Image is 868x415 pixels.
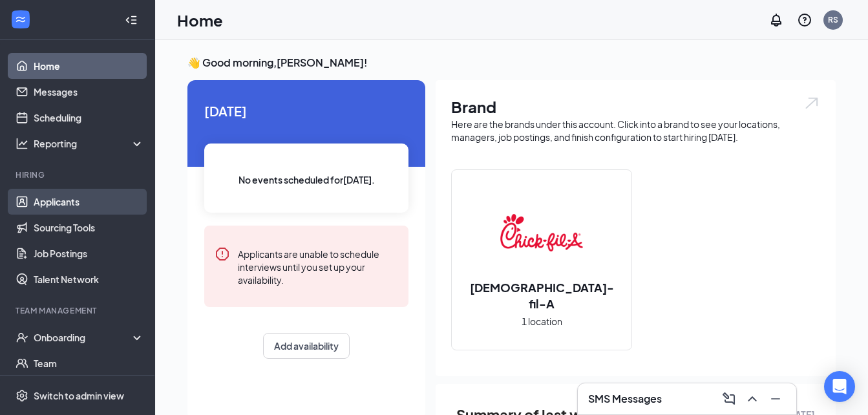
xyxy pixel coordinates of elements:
[745,391,760,407] svg: ChevronUp
[34,137,145,150] div: Reporting
[238,246,398,286] div: Applicants are unable to schedule interviews until you set up your availability.
[16,169,142,180] div: Hiring
[768,391,783,407] svg: Minimize
[34,389,124,402] div: Switch to admin view
[16,137,28,150] svg: Analysis
[768,12,784,28] svg: Notifications
[16,389,28,402] svg: Settings
[34,53,144,79] a: Home
[803,96,820,111] img: open.6027fd2a22e1237b5b06.svg
[588,392,662,406] h3: SMS Messages
[177,9,223,31] h1: Home
[719,388,739,409] button: ComposeMessage
[797,12,812,28] svg: QuestionInfo
[451,118,820,144] div: Here are the brands under this account. Click into a brand to see your locations, managers, job p...
[34,240,144,266] a: Job Postings
[824,371,855,402] div: Open Intercom Messenger
[34,215,144,240] a: Sourcing Tools
[125,14,138,27] svg: Collapse
[34,331,133,344] div: Onboarding
[34,266,144,292] a: Talent Network
[522,314,562,328] span: 1 location
[34,350,144,376] a: Team
[34,189,144,215] a: Applicants
[451,96,820,118] h1: Brand
[34,105,144,131] a: Scheduling
[828,14,838,25] div: RS
[16,305,142,316] div: Team Management
[187,56,836,70] h3: 👋 Good morning, [PERSON_NAME] !
[16,331,28,344] svg: UserCheck
[34,79,144,105] a: Messages
[238,173,375,187] span: No events scheduled for [DATE] .
[204,101,408,121] span: [DATE]
[263,333,350,359] button: Add availability
[500,191,583,274] img: Chick-fil-A
[765,388,786,409] button: Minimize
[14,13,27,26] svg: WorkstreamLogo
[721,391,737,407] svg: ComposeMessage
[215,246,230,262] svg: Error
[742,388,763,409] button: ChevronUp
[452,279,631,312] h2: [DEMOGRAPHIC_DATA]-fil-A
